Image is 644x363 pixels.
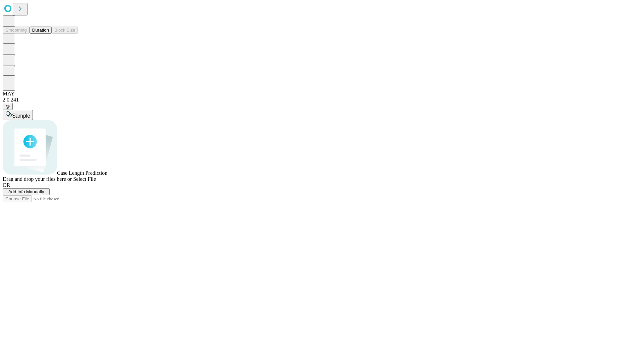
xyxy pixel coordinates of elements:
[30,27,52,34] button: Duration
[3,188,50,195] button: Add Info Manually
[5,104,10,109] span: @
[73,176,96,182] span: Select File
[3,110,33,120] button: Sample
[3,97,641,103] div: 2.0.241
[3,103,13,110] button: @
[3,27,30,34] button: Smoothing
[57,170,107,176] span: Case Length Prediction
[3,176,72,182] span: Drag and drop your files here or
[3,91,641,97] div: MAY
[52,27,78,34] button: Block Size
[3,182,10,188] span: OR
[12,113,30,119] span: Sample
[8,189,44,194] span: Add Info Manually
